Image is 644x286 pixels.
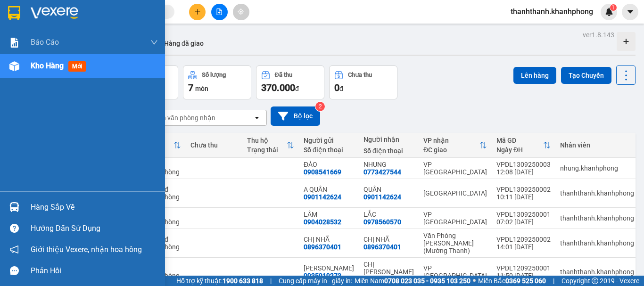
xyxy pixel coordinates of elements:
button: plus [189,4,206,20]
span: ⚪️ [473,279,476,283]
span: | [553,276,554,286]
span: file-add [216,8,223,15]
button: Số lượng7món [183,65,251,99]
strong: 0369 525 060 [505,277,546,285]
div: Số điện thoại [363,147,414,155]
span: Báo cáo [31,36,59,48]
svg: open [253,114,261,122]
span: 370.000 [261,82,295,93]
div: 0908541669 [304,168,341,176]
div: Số điện thoại [304,146,354,154]
div: [GEOGRAPHIC_DATA] [423,189,487,197]
div: Đã thu [275,72,292,78]
div: 0773427544 [363,168,401,176]
button: Bộ lọc [271,106,320,126]
span: | [270,276,272,286]
div: 10:11 [DATE] [496,193,551,201]
div: ĐÀO [304,161,354,168]
div: Văn Phòng [PERSON_NAME] (Mường Thanh) [423,232,487,254]
div: LẮC [363,211,414,218]
div: Tạo kho hàng mới [617,32,636,51]
span: plus [194,8,201,15]
div: Thu hộ [247,137,287,144]
img: warehouse-icon [9,202,19,212]
div: VP nhận [423,137,479,144]
div: NHUNG [363,161,414,168]
span: caret-down [626,8,635,16]
span: đ [339,85,343,92]
div: Người nhận [363,136,414,143]
div: 11:50 [DATE] [496,272,551,279]
div: VP [GEOGRAPHIC_DATA] [423,161,487,176]
th: Toggle SortBy [419,133,492,158]
button: Tạo Chuyến [561,67,611,84]
div: A QUÂN [304,186,354,193]
div: 0901142624 [304,193,341,201]
span: Miền Bắc [478,276,546,286]
div: thanhthanh.khanhphong [560,189,634,197]
span: notification [10,245,19,254]
div: 0935919273 [304,272,341,279]
div: VPDL1309250003 [496,161,551,168]
span: món [195,85,208,92]
div: Hàng sắp về [31,200,158,214]
span: đ [295,85,299,92]
div: CHỊ NHÃ [363,236,414,243]
div: CHỊ NHÃ [304,236,354,243]
div: Số lượng [202,72,226,78]
span: 1 [611,4,615,11]
div: Ngày ĐH [496,146,543,154]
span: 0 [334,82,339,93]
button: caret-down [622,4,638,20]
div: thanhthanh.khanhphong [560,268,634,276]
div: Hướng dẫn sử dụng [31,221,158,236]
div: 0904028532 [304,218,341,226]
strong: 1900 633 818 [223,277,263,285]
div: nhung.khanhphong [560,164,634,172]
div: 0901142624 [363,193,401,201]
div: LÂM [304,211,354,218]
div: Nhân viên [560,141,634,149]
div: VPDL1309250002 [496,186,551,193]
span: Miền Nam [355,276,471,286]
button: Lên hàng [513,67,556,84]
span: question-circle [10,224,19,233]
span: Kho hàng [31,61,64,70]
div: VP [GEOGRAPHIC_DATA] [423,211,487,226]
div: Chưa thu [190,141,238,149]
div: QUÂN [363,186,414,193]
sup: 1 [610,4,617,11]
div: VPDL1209250001 [496,264,551,272]
span: Cung cấp máy in - giấy in: [279,276,352,286]
button: Hàng đã giao [157,32,211,55]
div: thanhthanh.khanhphong [560,214,634,222]
img: icon-new-feature [605,8,613,16]
div: ĐC giao [423,146,479,154]
button: Chưa thu0đ [329,65,397,99]
div: Trạng thái [247,146,287,154]
span: down [150,39,158,46]
div: 0896370401 [304,243,341,251]
div: 0978560570 [363,218,401,226]
span: Giới thiệu Vexere, nhận hoa hồng [31,244,142,255]
div: 0896370401 [363,243,401,251]
div: VPDL1209250002 [496,236,551,243]
div: VPDL1309250001 [496,211,551,218]
sup: 2 [315,102,325,111]
div: Mã GD [496,137,543,144]
span: aim [238,8,244,15]
div: 0767700921 [363,276,401,283]
span: mới [68,61,86,72]
span: thanhthanh.khanhphong [503,6,601,17]
div: Người gửi [304,137,354,144]
span: copyright [592,278,598,284]
div: Phản hồi [31,264,158,278]
button: file-add [211,4,228,20]
div: ANH BẢO [304,264,354,272]
div: 12:08 [DATE] [496,168,551,176]
img: warehouse-icon [9,61,19,71]
img: solution-icon [9,38,19,48]
div: CHỊ QUỲNH [363,261,414,276]
div: Chưa thu [348,72,372,78]
div: 07:02 [DATE] [496,218,551,226]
